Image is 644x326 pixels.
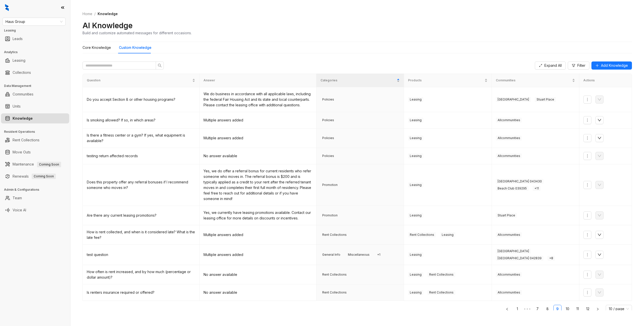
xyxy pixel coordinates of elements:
[320,213,339,218] span: Promotion
[503,305,511,313] button: left
[87,117,195,123] div: Is smoking allowed? If so, in which areas?
[408,78,483,83] span: Products
[13,34,23,44] a: Leads
[585,97,589,102] span: more
[492,74,579,87] th: Communities
[585,253,589,257] span: more
[584,305,592,313] li: 12
[320,153,336,158] span: Policies
[1,34,69,44] li: Leads
[523,305,531,313] li: Previous 5 Pages
[408,232,436,237] span: Rent Collections
[4,84,70,88] h3: Data Management
[32,174,56,179] span: Coming Soon
[1,147,69,157] li: Move Outs
[320,78,396,83] span: Categories
[585,183,589,187] span: more
[544,63,562,68] span: Expand All
[199,87,316,112] td: We do business in accordance with all applicable laws, including the federal Fair Housing Act and...
[83,21,133,30] h2: AI Knowledge
[596,308,599,311] span: right
[496,186,529,191] span: Beach Club 039295
[585,154,589,158] span: more
[1,159,69,169] li: Maintenance
[408,290,423,295] span: Leasing
[13,89,33,99] a: Communities
[83,30,192,36] div: Build and customize automated messages for different occasions.
[535,97,556,102] span: Stuart Place
[87,97,195,102] div: Do you accept Section 8 or other housing programs?
[513,305,521,313] li: 1
[87,179,195,190] div: Does this property offer any referral bonuses if I recommend someone who moves in?
[609,305,629,313] span: 10 / page
[496,153,522,158] span: All communities
[87,269,195,280] div: How often is rent increased, and by how much (percentage or dollar amount)?
[585,233,589,237] span: more
[87,229,195,240] div: How is rent collected, and when is it considered late? What is the late fee?
[408,252,423,257] span: Leasing
[577,63,585,68] span: Filter
[375,252,382,257] span: + 1
[533,186,541,191] span: + 11
[544,305,551,313] a: 8
[594,305,602,313] button: right
[606,305,632,313] div: Page Size
[13,171,56,181] a: RenewalsComing Soon
[539,64,542,67] span: expand-alt
[158,63,162,68] span: search
[597,136,601,140] span: down
[591,61,632,70] button: Add Knowledge
[1,205,69,215] li: Voice AI
[199,74,316,87] th: Answer
[320,272,348,277] span: Rent Collections
[320,136,336,141] span: Policies
[87,78,191,83] span: Question
[346,252,371,257] span: Miscellaneous
[199,206,316,225] td: Yes, we currently have leasing promotions available. Contact our leasing office for more details ...
[574,305,581,313] a: 11
[119,45,151,50] div: Custom Knowledge
[94,11,96,17] li: /
[585,118,589,122] span: more
[13,205,26,215] a: Voice AI
[553,305,561,313] li: 9
[320,118,336,123] span: Policies
[82,11,93,17] a: Home
[568,61,589,70] button: Filter
[1,89,69,99] li: Communities
[13,147,31,157] a: Move Outs
[320,290,348,295] span: Rent Collections
[4,129,70,134] h3: Resident Operations
[98,12,118,16] span: Knowledge
[408,97,423,102] span: Leasing
[594,305,602,313] li: Next Page
[597,118,601,122] span: down
[6,18,63,25] span: Haus Group
[13,55,25,66] a: Leasing
[1,55,69,66] li: Leasing
[427,272,455,277] span: Rent Collections
[496,256,543,261] span: [GEOGRAPHIC_DATA] 042839
[440,232,455,237] span: Leasing
[585,273,589,277] span: more
[496,272,522,277] span: All communities
[584,305,591,313] a: 12
[597,253,601,257] span: down
[579,74,632,87] th: Actions
[87,213,195,218] div: Are there any current leasing promotions?
[320,182,339,187] span: Promotion
[199,112,316,128] td: Multiple answers added
[4,28,70,33] h3: Leasing
[408,118,423,123] span: Leasing
[408,182,423,187] span: Leasing
[83,74,199,87] th: Question
[585,213,589,217] span: more
[37,162,61,167] span: Coming Soon
[199,245,316,265] td: Multiple answers added
[199,284,316,301] td: No answer available
[585,136,589,140] span: more
[601,63,628,68] span: Add Knowledge
[572,64,575,67] span: filter
[513,305,521,313] a: 1
[1,193,69,203] li: Team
